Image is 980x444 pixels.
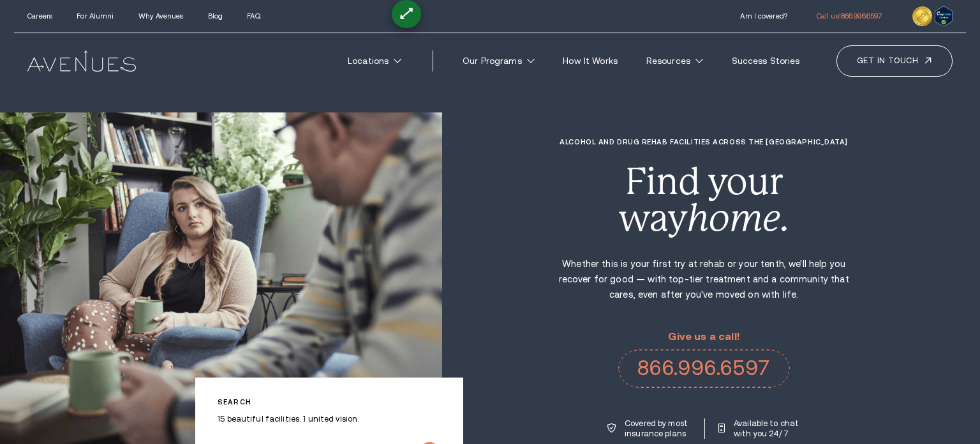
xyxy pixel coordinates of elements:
[635,49,714,73] a: Resources
[77,12,114,20] a: For Alumni
[935,6,953,26] img: Verify Approval for www.avenuesrecovery.com
[27,12,52,20] a: Careers
[138,12,183,20] a: Why Avenues
[337,49,412,73] a: Locations
[247,12,260,20] a: FAQ
[208,12,223,20] a: Blog
[720,49,810,73] a: Success Stories
[618,331,790,342] p: Give us a call!
[687,197,789,240] i: home.
[558,164,850,237] div: Find your way
[740,12,787,20] a: Am I covered?
[718,418,800,439] a: Available to chat with you 24/7
[935,9,953,19] a: Verify LegitScript Approval for www.avenuesrecovery.com
[734,418,800,439] p: Available to chat with you 24/7
[841,12,882,20] span: 866.996.6597
[552,49,628,73] a: How It Works
[396,4,417,24] div: ⟷
[558,138,850,146] h1: Alcohol and Drug Rehab Facilities across the [GEOGRAPHIC_DATA]
[218,414,441,424] p: 15 beautiful facilities. 1 united vision.
[817,12,882,20] a: Call us!866.996.6597
[625,418,691,439] p: Covered by most insurance plans
[836,45,953,76] a: Get in touch
[558,256,850,302] p: Whether this is your first try at rehab or your tenth, we'll help you recover for good — with top...
[452,49,546,73] a: Our Programs
[218,398,441,406] p: Search
[607,418,691,439] a: Covered by most insurance plans
[618,349,790,388] a: 866.996.6597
